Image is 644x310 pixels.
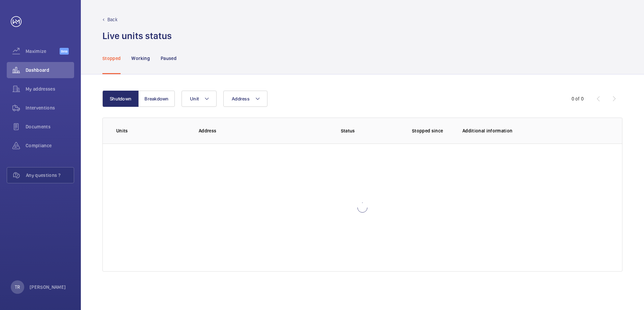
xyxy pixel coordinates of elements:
[102,55,121,62] p: Stopped
[412,127,452,134] p: Stopped since
[190,96,199,101] span: Unit
[107,16,118,23] p: Back
[26,142,74,149] span: Compliance
[199,127,294,134] p: Address
[462,127,609,134] p: Additional information
[131,55,150,62] p: Working
[232,96,250,101] span: Address
[26,48,60,55] span: Maximize
[102,91,139,107] button: Shutdown
[116,127,188,134] p: Units
[182,91,217,107] button: Unit
[161,55,176,62] p: Paused
[15,284,20,290] p: TR
[26,104,74,111] span: Interventions
[138,91,175,107] button: Breakdown
[223,91,267,107] button: Address
[26,123,74,130] span: Documents
[26,172,74,179] span: Any questions ?
[102,30,172,42] h1: Live units status
[30,284,66,290] p: [PERSON_NAME]
[26,67,74,73] span: Dashboard
[60,48,69,55] span: Beta
[26,86,74,92] span: My addresses
[299,127,396,134] p: Status
[572,95,584,102] div: 0 of 0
